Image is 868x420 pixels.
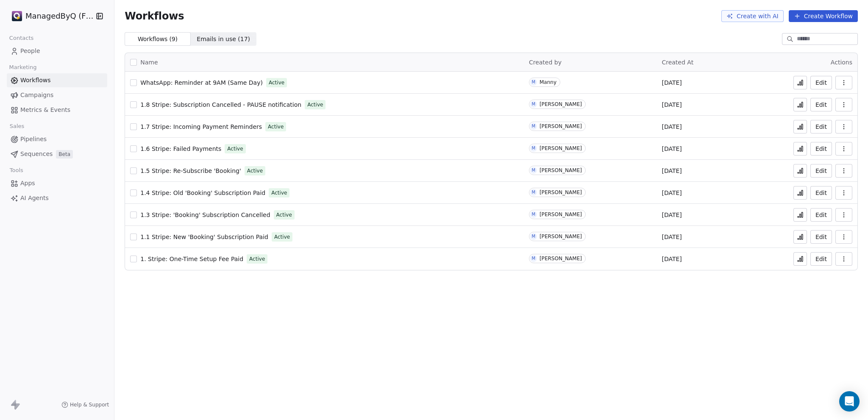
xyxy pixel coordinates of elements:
div: M [532,101,536,108]
a: Pipelines [7,132,107,146]
span: ManagedByQ (FZE) [25,11,94,22]
span: Campaigns [20,91,53,100]
span: [DATE] [662,233,682,241]
div: [PERSON_NAME] [540,189,582,195]
a: 1.6 Stripe: Failed Payments [140,145,221,153]
span: Created by [529,59,562,66]
span: Workflows [125,10,184,22]
span: 1. Stripe: One-Time Setup Fee Paid [140,256,243,262]
a: AI Agents [7,191,107,205]
span: 1.4 Stripe: Old 'Booking' Subscription Paid [140,189,265,196]
div: M [532,145,536,152]
span: Active [227,145,243,153]
span: Active [269,79,284,86]
span: Contacts [6,32,37,45]
span: AI Agents [20,194,49,203]
span: Marketing [6,61,40,74]
button: Create Workflow [789,10,858,22]
div: M [532,255,536,262]
span: [DATE] [662,145,682,153]
div: M [532,167,536,174]
span: [DATE] [662,167,682,175]
span: Actions [831,59,852,66]
span: 1.8 Stripe: Subscription Cancelled - PAUSE notification [140,101,301,108]
span: People [20,47,40,56]
div: [PERSON_NAME] [540,101,582,107]
span: Sequences [20,150,53,159]
span: Help & Support [70,401,109,408]
span: 1.3 Stripe: 'Booking' Subscription Cancelled [140,211,270,218]
span: [DATE] [662,100,682,109]
div: Manny [540,79,556,85]
span: Emails in use ( 17 ) [197,35,250,44]
a: 1.4 Stripe: Old 'Booking' Subscription Paid [140,189,265,197]
button: Edit [810,252,832,266]
button: Create with AI [721,10,784,22]
div: [PERSON_NAME] [540,167,582,173]
span: 1.1 Stripe: New 'Booking' Subscription Paid [140,234,268,240]
button: Edit [810,142,832,156]
span: Workflows [20,76,51,85]
span: 1.7 Stripe: Incoming Payment Reminders [140,123,262,130]
a: 1.5 Stripe: Re-Subscribe 'Booking' [140,167,241,175]
div: [PERSON_NAME] [540,256,582,261]
span: 1.5 Stripe: Re-Subscribe 'Booking' [140,167,241,174]
span: [DATE] [662,189,682,197]
span: Active [307,101,323,108]
img: Stripe.png [12,11,22,21]
button: ManagedByQ (FZE) [10,9,90,23]
a: SequencesBeta [7,147,107,161]
a: People [7,44,107,58]
span: 1.6 Stripe: Failed Payments [140,145,221,152]
button: Edit [810,120,832,134]
a: Campaigns [7,88,107,102]
span: Sales [6,120,28,133]
div: M [532,211,536,218]
span: Active [268,123,284,131]
span: Active [247,167,263,175]
button: Edit [810,164,832,178]
span: Tools [6,164,27,177]
div: [PERSON_NAME] [540,145,582,151]
a: Help & Support [61,401,109,408]
span: Metrics & Events [20,106,70,114]
div: [PERSON_NAME] [540,211,582,217]
div: [PERSON_NAME] [540,234,582,239]
span: Active [274,233,290,241]
a: 1.1 Stripe: New 'Booking' Subscription Paid [140,233,268,241]
div: M [532,189,536,196]
div: M [532,79,536,86]
div: [PERSON_NAME] [540,123,582,129]
button: Edit [810,98,832,111]
button: Edit [810,230,832,244]
a: WhatsApp: Reminder at 9AM (Same Day) [140,78,263,87]
button: Edit [810,208,832,222]
a: 1.3 Stripe: 'Booking' Subscription Cancelled [140,211,270,219]
span: Beta [56,150,73,159]
span: [DATE] [662,255,682,263]
a: Workflows [7,73,107,87]
a: Metrics & Events [7,103,107,117]
span: [DATE] [662,78,682,87]
span: Active [276,211,292,219]
button: Edit [810,76,832,89]
span: WhatsApp: Reminder at 9AM (Same Day) [140,79,263,86]
button: Edit [810,186,832,200]
a: 1.8 Stripe: Subscription Cancelled - PAUSE notification [140,100,301,109]
a: Apps [7,176,107,190]
span: Created At [662,59,693,66]
span: Name [140,58,158,67]
span: Pipelines [20,135,47,144]
span: Apps [20,179,35,188]
span: Active [249,255,265,263]
span: Active [271,189,287,197]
